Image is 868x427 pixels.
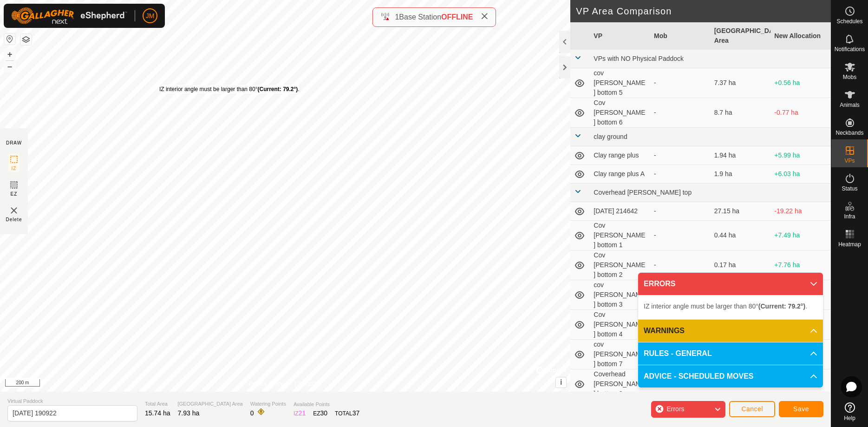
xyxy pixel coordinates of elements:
th: VP [590,22,650,50]
p-accordion-header: ADVICE - SCHEDULED MOVES [638,365,823,388]
td: Coverhead [PERSON_NAME] bottom 0 [590,369,650,399]
p-accordion-header: RULES - GENERAL [638,342,823,365]
span: ERRORS [644,278,675,289]
div: - [654,206,707,216]
td: cov [PERSON_NAME] bottom 5 [590,68,650,98]
button: i [556,377,566,388]
span: clay ground [594,133,627,140]
span: 30 [320,409,328,417]
td: Cov [PERSON_NAME] bottom 1 [590,221,650,250]
div: EZ [313,408,327,418]
p-accordion-content: ERRORS [638,295,823,319]
span: Delete [6,216,22,223]
span: RULES - GENERAL [644,348,712,359]
a: Help [831,399,868,425]
span: ADVICE - SCHEDULED MOVES [644,371,753,382]
span: [GEOGRAPHIC_DATA] Area [178,400,243,408]
span: 37 [352,409,360,417]
td: Cov [PERSON_NAME] bottom 4 [590,310,650,340]
span: Neckbands [835,130,863,136]
span: 21 [299,409,306,417]
td: +7.49 ha [770,221,831,250]
td: 27.15 ha [711,202,771,221]
td: +6.03 ha [770,165,831,184]
td: Clay range plus A [590,165,650,184]
span: Save [793,405,809,413]
div: DRAW [6,139,22,146]
span: Available Points [294,401,359,408]
td: 7.37 ha [711,68,771,98]
td: -0.77 ha [770,98,831,128]
a: Contact Us [294,380,322,388]
div: - [654,151,707,160]
div: IZ interior angle must be larger than 80° . [159,85,300,93]
span: OFFLINE [441,13,473,21]
b: (Current: 79.2°) [758,302,805,310]
div: TOTAL [335,408,359,418]
td: -19.22 ha [770,202,831,221]
b: (Current: 79.2°) [257,86,298,92]
td: 0.44 ha [711,221,771,250]
span: Infra [844,214,855,219]
td: +7.76 ha [770,250,831,280]
div: IZ [294,408,306,418]
div: - [654,78,707,88]
span: Cancel [741,405,763,413]
span: Heatmap [838,242,861,247]
span: Mobs [843,74,856,80]
div: - [654,260,707,270]
span: Errors [666,405,684,413]
td: cov [PERSON_NAME] bottom 3 [590,280,650,310]
button: Map Layers [20,34,32,45]
button: – [4,61,15,72]
p-accordion-header: ERRORS [638,273,823,295]
td: 1.94 ha [711,146,771,165]
span: Animals [840,102,860,108]
h2: VP Area Comparison [576,6,831,17]
span: 15.74 ha [145,409,170,417]
img: Gallagher Logo [11,7,127,24]
td: +5.99 ha [770,146,831,165]
span: Notifications [835,46,865,52]
span: VPs [844,158,855,164]
span: JM [146,11,155,21]
button: Cancel [729,401,775,417]
td: +0.56 ha [770,68,831,98]
th: New Allocation [770,22,831,50]
span: 0 [250,409,254,417]
span: Help [844,415,855,421]
td: Cov [PERSON_NAME] bottom 2 [590,250,650,280]
button: Reset Map [4,33,15,45]
span: VPs with NO Physical Paddock [594,55,684,62]
span: 7.93 ha [178,409,200,417]
img: VP [8,205,20,216]
span: Status [842,186,857,191]
th: Mob [650,22,711,50]
button: Save [779,401,823,417]
td: 1.9 ha [711,165,771,184]
span: Coverhead [PERSON_NAME] top [594,189,692,196]
span: WARNINGS [644,325,685,336]
span: Base Station [399,13,441,21]
a: Privacy Policy [248,380,283,388]
td: 0.17 ha [711,250,771,280]
th: [GEOGRAPHIC_DATA] Area [711,22,771,50]
span: Watering Points [250,400,286,408]
span: Virtual Paddock [7,397,137,405]
td: Clay range plus [590,146,650,165]
span: IZ [12,165,17,172]
span: i [560,378,562,386]
p-accordion-header: WARNINGS [638,320,823,342]
div: - [654,169,707,179]
td: 8.7 ha [711,98,771,128]
span: 1 [395,13,399,21]
div: - [654,230,707,240]
div: - [654,108,707,118]
button: + [4,49,15,60]
td: [DATE] 214642 [590,202,650,221]
span: Total Area [145,400,170,408]
span: EZ [11,191,18,197]
td: Cov [PERSON_NAME] bottom 6 [590,98,650,128]
td: cov [PERSON_NAME] bottom 7 [590,340,650,369]
span: Schedules [836,19,862,24]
